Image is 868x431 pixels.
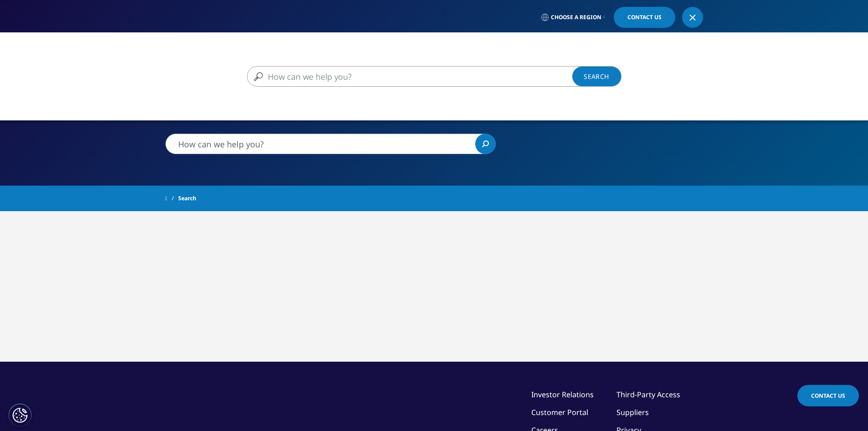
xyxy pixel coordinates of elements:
[614,7,675,28] a: Contact Us
[9,404,31,426] button: Cookies Settings
[247,66,595,87] input: Search
[551,14,601,21] span: Choose a Region
[242,32,703,75] nav: Primary
[627,15,662,20] span: Contact Us
[572,66,621,87] a: Search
